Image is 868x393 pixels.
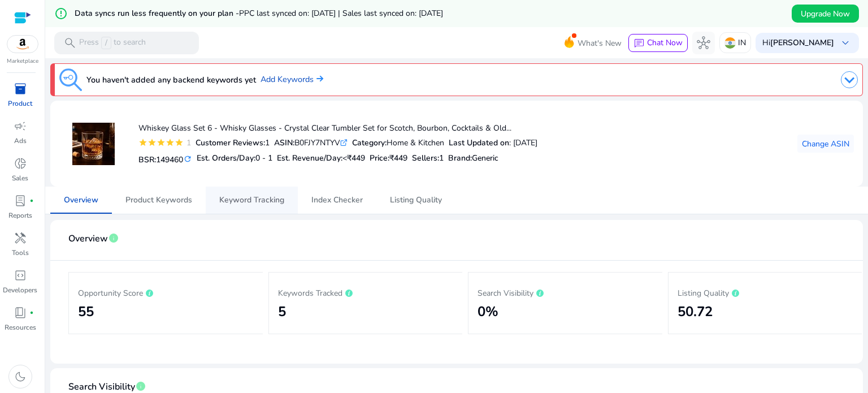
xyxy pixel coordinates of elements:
[138,138,147,147] mat-icon: star
[802,138,849,150] span: Change ASIN
[277,154,365,163] h5: Est. Revenue/Day:
[14,306,27,319] span: book_4
[7,57,38,66] p: Marketplace
[314,75,323,82] img: arrow-right.svg
[14,231,27,245] span: handyman
[68,229,108,249] span: Overview
[801,8,850,20] span: Upgrade Now
[389,153,407,163] span: ₹449
[14,157,27,170] span: donut_small
[175,138,184,147] mat-icon: star
[219,196,284,204] span: Keyword Tracking
[448,154,498,163] h5: :
[7,36,38,53] img: amazon.svg
[797,135,854,153] button: Change ASIN
[274,137,348,149] div: B0FJY7NTYV
[412,154,444,163] h5: Sellers:
[8,210,32,221] p: Reports
[478,286,653,299] p: Search Visibility
[29,198,34,203] span: fiber_manual_record
[135,381,146,392] span: info
[147,138,157,147] mat-icon: star
[278,286,454,299] p: Keywords Tracked
[196,137,270,149] div: 1
[841,71,858,88] img: dropdown-arrow.svg
[342,153,365,163] span: <₹449
[156,154,183,165] span: 149460
[762,39,834,47] p: Hi
[352,137,387,148] b: Category:
[14,370,27,383] span: dark_mode
[697,36,710,50] span: hub
[370,154,407,163] h5: Price:
[12,173,28,183] p: Sales
[628,34,688,52] button: chatChat Now
[108,232,119,244] span: info
[75,9,443,19] h5: Data syncs run less frequently on your plan -
[8,98,32,109] p: Product
[125,196,192,204] span: Product Keywords
[3,285,37,295] p: Developers
[678,286,853,299] p: Listing Quality
[64,196,98,204] span: Overview
[278,304,454,320] h2: 5
[439,153,444,163] span: 1
[166,138,175,147] mat-icon: star
[79,37,146,49] p: Press to search
[14,82,27,96] span: inventory_2
[138,153,192,165] h5: BSR:
[5,322,36,332] p: Resources
[101,37,111,49] span: /
[311,196,363,204] span: Index Checker
[647,37,683,48] span: Chat Now
[196,137,265,148] b: Customer Reviews:
[678,304,853,320] h2: 50.72
[78,286,254,299] p: Opportunity Score
[72,123,115,165] img: 415iqgFuNrL._SS100_.jpg
[449,137,509,148] b: Last Updated on
[138,124,537,133] h4: Whiskey Glass Set 6 - Whisky Glasses - Crystal Clear Tumbler Set for Scotch, Bourbon, Cocktails &...
[738,33,746,53] p: IN
[478,304,653,320] h2: 0%
[724,37,736,49] img: in.svg
[692,32,715,54] button: hub
[448,153,470,163] span: Brand
[792,5,859,23] button: Upgrade Now
[578,33,622,53] span: What's New
[14,119,27,133] span: campaign
[54,7,68,20] mat-icon: error_outline
[63,36,77,50] span: search
[12,248,29,258] p: Tools
[261,74,323,86] a: Add Keywords
[839,36,852,50] span: keyboard_arrow_down
[157,138,166,147] mat-icon: star
[239,8,443,19] span: PPC last synced on: [DATE] | Sales last synced on: [DATE]
[472,153,498,163] span: Generic
[633,38,645,49] span: chat
[183,154,192,165] mat-icon: refresh
[14,194,27,208] span: lab_profile
[14,269,27,282] span: code_blocks
[390,196,442,204] span: Listing Quality
[14,136,27,146] p: Ads
[184,137,191,149] div: 1
[770,37,834,48] b: [PERSON_NAME]
[352,137,444,149] div: Home & Kitchen
[86,73,256,87] h3: You haven't added any backend keywords yet
[449,137,537,149] div: : [DATE]
[78,304,254,320] h2: 55
[29,310,34,315] span: fiber_manual_record
[274,137,294,148] b: ASIN:
[255,153,272,163] span: 0 - 1
[59,68,82,91] img: keyword-tracking.svg
[197,154,272,163] h5: Est. Orders/Day:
